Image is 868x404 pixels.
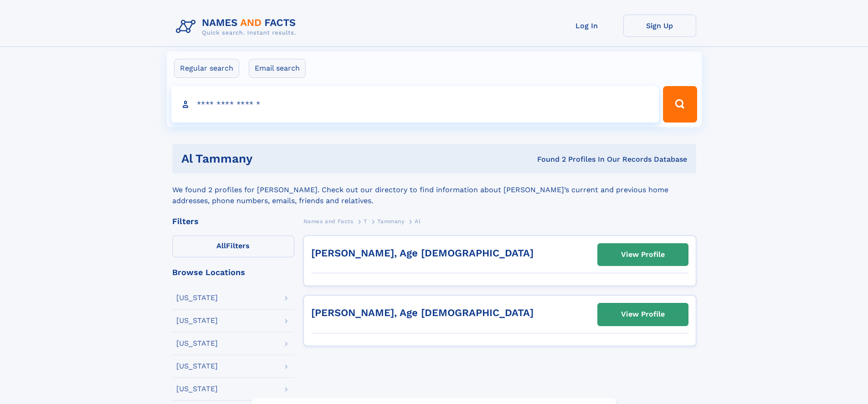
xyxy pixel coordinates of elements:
div: [US_STATE] [176,385,218,393]
a: Tammany [377,215,404,227]
span: All [216,241,226,250]
a: [PERSON_NAME], Age [DEMOGRAPHIC_DATA] [311,247,534,259]
span: Tammany [377,218,404,225]
label: Filters [172,235,294,257]
div: View Profile [621,304,665,325]
span: Al [415,218,421,225]
a: Log In [550,15,623,37]
img: Logo Names and Facts [172,15,303,39]
a: View Profile [598,244,688,266]
div: View Profile [621,244,665,265]
div: Browse Locations [172,268,294,276]
a: Names and Facts [303,215,354,227]
h1: al tammany [181,153,395,164]
a: Sign Up [623,15,696,37]
span: T [364,218,367,225]
div: We found 2 profiles for [PERSON_NAME]. Check out our directory to find information about [PERSON_... [172,174,696,206]
div: [US_STATE] [176,363,218,370]
button: Search Button [663,86,697,123]
input: search input [171,86,659,123]
a: View Profile [598,303,688,325]
a: T [364,215,367,227]
div: Found 2 Profiles In Our Records Database [395,154,687,164]
div: [US_STATE] [176,317,218,324]
a: [PERSON_NAME], Age [DEMOGRAPHIC_DATA] [311,307,534,318]
div: [US_STATE] [176,340,218,347]
div: [US_STATE] [176,294,218,302]
label: Email search [249,59,306,78]
div: Filters [172,217,294,225]
label: Regular search [174,59,239,78]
